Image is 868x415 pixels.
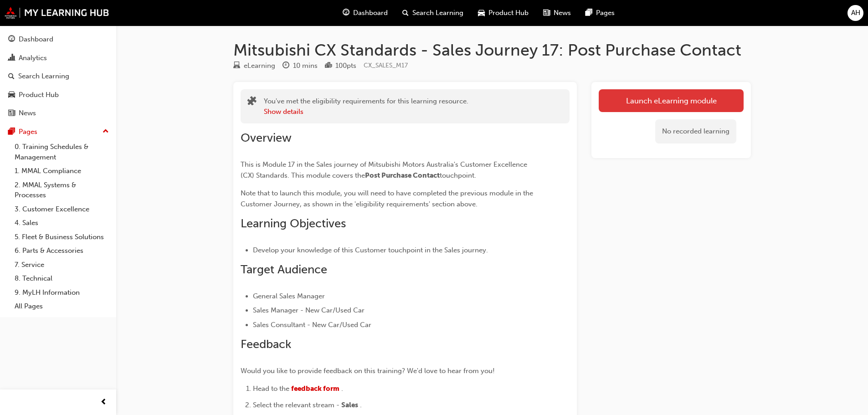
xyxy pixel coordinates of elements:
span: This is Module 17 in the Sales journey of Mitsubishi Motors Australia's Customer Excellence (CX) ... [241,160,529,179]
span: search-icon [402,7,409,19]
a: 9. MyLH Information [11,286,113,300]
span: Pages [596,8,615,18]
span: car-icon [478,7,485,19]
span: up-icon [103,126,109,138]
a: 2. MMAL Systems & Processes [11,178,113,202]
span: Would you like to provide feedback on this training? We'd love to hear from you! [241,367,495,375]
a: 0. Training Schedules & Management [11,140,113,164]
a: 5. Fleet & Business Solutions [11,230,113,244]
a: All Pages [11,299,113,313]
span: search-icon [8,72,15,81]
span: puzzle-icon [247,97,257,108]
a: car-iconProduct Hub [471,4,536,22]
span: Product Hub [488,8,529,18]
span: Select the relevant stream - [253,401,339,409]
a: pages-iconPages [578,4,622,22]
span: Sales Manager - New Car/Used Car [253,306,365,314]
span: car-icon [8,91,15,99]
a: feedback form [291,384,339,393]
span: chart-icon [8,54,15,62]
a: 6. Parts & Accessories [11,244,113,258]
button: Show details [264,107,303,117]
div: Search Learning [18,71,69,82]
a: 7. Service [11,258,113,272]
a: Analytics [4,50,113,67]
button: DashboardAnalyticsSearch LearningProduct HubNews [4,29,113,123]
a: Dashboard [4,31,113,48]
div: Pages [19,127,37,137]
span: Overview [241,131,292,145]
span: Note that to launch this module, you will need to have completed the previous module in the Custo... [241,189,535,208]
div: No recorded learning [655,119,736,143]
button: Pages [4,123,113,140]
span: touchpoint. [440,171,476,179]
span: Post Purchase Contact [365,171,440,179]
button: AH [847,5,863,21]
span: AH [851,8,860,18]
span: clock-icon [282,62,289,70]
span: guage-icon [8,36,15,44]
span: Search Learning [412,8,463,18]
h1: Mitsubishi CX Standards - Sales Journey 17: Post Purchase Contact [233,40,751,60]
span: news-icon [8,109,15,118]
a: 3. Customer Excellence [11,202,113,216]
span: Sales [341,401,358,409]
a: Product Hub [4,87,113,103]
span: . [341,384,343,393]
div: 10 mins [293,61,318,71]
span: news-icon [543,7,550,19]
div: News [19,108,36,118]
span: Feedback [241,337,291,351]
img: mmal [5,7,109,19]
span: News [554,8,571,18]
a: Search Learning [4,68,113,85]
div: Dashboard [19,34,53,45]
span: guage-icon [343,7,349,19]
span: . [360,401,362,409]
span: Head to the [253,384,289,393]
a: news-iconNews [536,4,578,22]
span: learningResourceType_ELEARNING-icon [233,62,240,70]
span: Learning resource code [364,61,408,69]
span: Target Audience [241,262,327,277]
div: Product Hub [19,90,59,100]
span: Dashboard [353,8,388,18]
span: prev-icon [100,397,107,408]
div: 100 pts [335,61,356,71]
span: General Sales Manager [253,292,325,300]
span: pages-icon [586,7,592,19]
a: guage-iconDashboard [335,4,395,22]
div: Points [325,60,356,72]
a: News [4,105,113,122]
div: Type [233,60,275,72]
div: Duration [282,60,318,72]
a: search-iconSearch Learning [395,4,471,22]
a: 8. Technical [11,272,113,286]
span: Develop your knowledge of this Customer touchpoint in the Sales journey. [253,246,488,254]
div: eLearning [244,61,275,71]
a: 4. Sales [11,216,113,230]
a: 1. MMAL Compliance [11,164,113,178]
div: You've met the eligibility requirements for this learning resource. [264,96,468,117]
div: Analytics [19,53,47,63]
span: Sales Consultant - New Car/Used Car [253,321,371,329]
span: pages-icon [8,128,15,136]
span: podium-icon [325,62,332,70]
span: Learning Objectives [241,216,346,231]
a: Launch eLearning module [599,89,744,112]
